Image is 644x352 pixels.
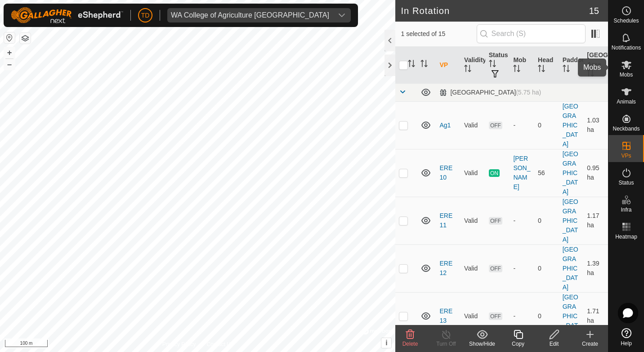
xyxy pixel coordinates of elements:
[477,24,586,43] input: Search (S)
[510,47,534,84] th: Mob
[513,154,531,192] div: [PERSON_NAME]
[583,197,608,244] td: 1.17 ha
[538,66,545,73] p-sorticon: Activate to sort
[436,47,461,84] th: VP
[167,8,333,23] span: WA College of Agriculture Denmark
[613,126,640,131] span: Neckbands
[618,180,634,185] span: Status
[489,312,502,320] span: OFF
[589,4,599,18] span: 15
[489,265,502,272] span: OFF
[563,198,578,243] a: [GEOGRAPHIC_DATA]
[621,153,631,158] span: VPs
[439,89,541,96] div: [GEOGRAPHIC_DATA]
[141,11,150,20] span: TD
[439,307,452,324] a: ERE 13
[171,12,329,19] div: WA College of Agriculture [GEOGRAPHIC_DATA]
[464,340,500,348] div: Show/Hide
[464,66,471,73] p-sorticon: Activate to sort
[513,121,531,130] div: -
[563,103,578,148] a: [GEOGRAPHIC_DATA]
[439,122,451,129] a: Ag1
[621,341,632,346] span: Help
[534,292,559,340] td: 0
[516,89,541,96] span: (5.75 ha)
[513,216,531,226] div: -
[583,292,608,340] td: 1.71 ha
[620,72,633,77] span: Mobs
[461,292,485,340] td: Valid
[536,340,572,348] div: Edit
[20,33,31,44] button: Map Layers
[489,217,502,225] span: OFF
[489,61,496,68] p-sorticon: Activate to sort
[420,61,428,68] p-sorticon: Activate to sort
[500,340,536,348] div: Copy
[4,59,15,70] button: –
[206,340,233,348] a: Contact Us
[461,197,485,244] td: Valid
[563,150,578,195] a: [GEOGRAPHIC_DATA]
[608,325,644,350] a: Help
[439,260,452,276] a: ERE 12
[583,244,608,292] td: 1.39 ha
[513,66,520,73] p-sorticon: Activate to sort
[583,149,608,197] td: 0.95 ha
[563,66,570,73] p-sorticon: Activate to sort
[572,340,608,348] div: Create
[534,244,559,292] td: 0
[534,47,559,84] th: Head
[4,32,15,43] button: Reset Map
[612,45,641,50] span: Notifications
[583,47,608,84] th: [GEOGRAPHIC_DATA] Area
[583,101,608,149] td: 1.03 ha
[485,47,510,84] th: Status
[401,5,589,16] h2: In Rotation
[4,47,15,58] button: +
[461,149,485,197] td: Valid
[461,244,485,292] td: Valid
[513,311,531,321] div: -
[439,164,452,181] a: ERE 10
[534,101,559,149] td: 0
[402,341,418,347] span: Delete
[428,340,464,348] div: Turn Off
[587,71,594,78] p-sorticon: Activate to sort
[621,207,631,212] span: Infra
[534,197,559,244] td: 0
[439,212,452,229] a: ERE 11
[559,47,584,84] th: Paddock
[489,122,502,129] span: OFF
[385,339,387,347] span: i
[11,7,123,23] img: Gallagher Logo
[563,246,578,291] a: [GEOGRAPHIC_DATA]
[162,340,196,348] a: Privacy Policy
[563,293,578,338] a: [GEOGRAPHIC_DATA]
[381,338,391,348] button: i
[401,29,476,39] span: 1 selected of 15
[615,234,637,239] span: Heatmap
[613,18,639,23] span: Schedules
[461,47,485,84] th: Validity
[617,99,636,104] span: Animals
[534,149,559,197] td: 56
[461,101,485,149] td: Valid
[408,61,415,68] p-sorticon: Activate to sort
[489,169,500,177] span: ON
[513,264,531,273] div: -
